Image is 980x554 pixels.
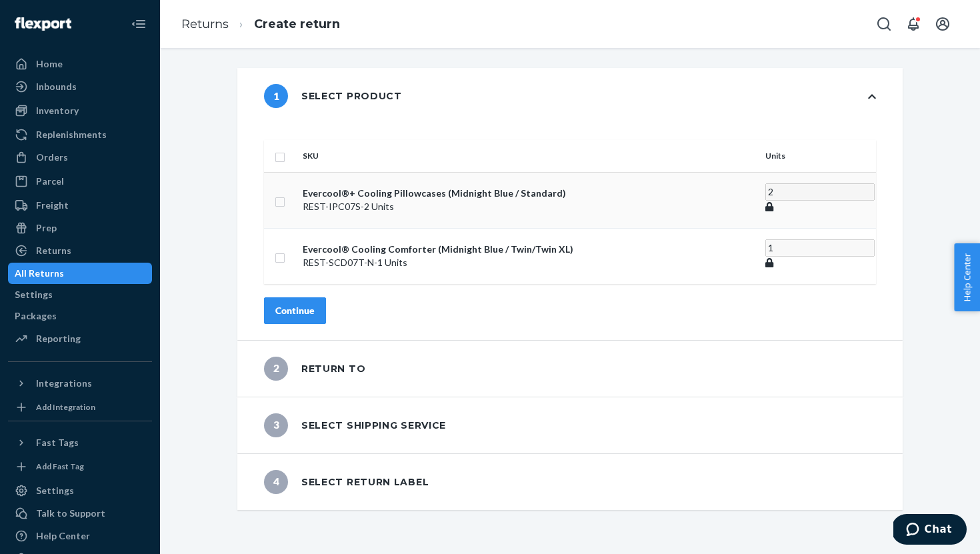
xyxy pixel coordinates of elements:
a: Inventory [8,100,152,121]
div: Replenishments [36,128,107,141]
a: Home [8,53,152,75]
a: Prep [8,217,152,239]
a: Settings [8,284,152,305]
button: Open Search Box [871,11,897,37]
div: Return to [264,357,365,381]
a: Settings [8,480,152,501]
input: Enter quantity [765,239,875,257]
a: Replenishments [8,124,152,145]
div: Continue [275,304,315,317]
button: Help Center [954,243,980,311]
a: Orders [8,147,152,168]
div: Inbounds [36,80,77,93]
a: All Returns [8,263,152,284]
p: Evercool®+ Cooling Pillowcases (Midnight Blue / Standard) [303,187,755,200]
input: Enter quantity [765,183,875,201]
div: Select product [264,84,402,108]
span: 2 [264,357,288,381]
div: Integrations [36,377,92,390]
button: Continue [264,297,326,324]
th: Units [760,140,876,172]
ol: breadcrumbs [171,5,351,44]
button: Close Navigation [125,11,152,37]
div: Settings [15,288,53,301]
div: All Returns [15,267,64,280]
div: Select return label [264,470,429,494]
div: Freight [36,199,69,212]
a: Returns [181,17,229,31]
div: Add Fast Tag [36,461,84,472]
a: Add Integration [8,399,152,415]
span: 3 [264,413,288,437]
div: Parcel [36,175,64,188]
a: Parcel [8,171,152,192]
button: Open notifications [900,11,927,37]
th: SKU [297,140,760,172]
iframe: Opens a widget where you can chat to one of our agents [893,514,967,547]
button: Talk to Support [8,503,152,524]
div: Returns [36,244,71,257]
div: Packages [15,309,57,323]
a: Packages [8,305,152,327]
span: 4 [264,470,288,494]
div: Inventory [36,104,79,117]
div: Help Center [36,529,90,543]
a: Reporting [8,328,152,349]
span: 1 [264,84,288,108]
button: Open account menu [929,11,956,37]
img: Flexport logo [15,17,71,31]
div: Settings [36,484,74,497]
div: Prep [36,221,57,235]
div: Talk to Support [36,507,105,520]
p: REST-SCD07T-N - 1 Units [303,256,755,269]
div: Orders [36,151,68,164]
div: Add Integration [36,401,95,413]
div: Home [36,57,63,71]
div: Fast Tags [36,436,79,449]
a: Freight [8,195,152,216]
div: Select shipping service [264,413,446,437]
a: Inbounds [8,76,152,97]
a: Returns [8,240,152,261]
a: Help Center [8,525,152,547]
a: Add Fast Tag [8,459,152,475]
a: Create return [254,17,340,31]
div: Reporting [36,332,81,345]
p: REST-IPC07S - 2 Units [303,200,755,213]
p: Evercool® Cooling Comforter (Midnight Blue / Twin/Twin XL) [303,243,755,256]
button: Fast Tags [8,432,152,453]
button: Integrations [8,373,152,394]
